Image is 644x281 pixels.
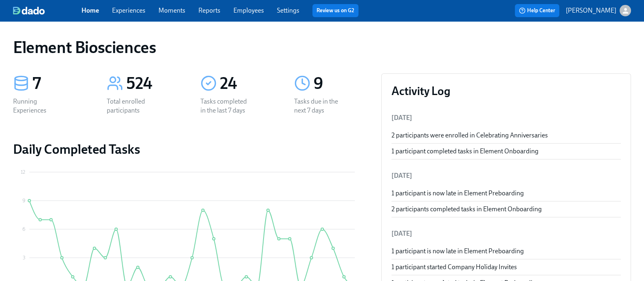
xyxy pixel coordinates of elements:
a: Reports [198,7,220,14]
tspan: 3 [23,255,25,261]
tspan: 9 [22,198,25,204]
h1: Element Biosciences [13,38,156,57]
div: 7 [33,73,87,94]
div: 1 participant started Company Holiday Invites [391,263,621,272]
tspan: 12 [21,169,25,175]
button: Help Center [515,4,559,17]
a: Review us on G2 [317,7,354,15]
li: [DATE] [391,224,621,243]
tspan: 6 [22,226,25,232]
div: Tasks completed in the last 7 days [200,97,253,115]
a: Moments [158,7,185,14]
div: 2 participants completed tasks in Element Onboarding [391,205,621,214]
div: 9 [314,73,368,94]
div: 1 participant completed tasks in Element Onboarding [391,147,621,156]
div: 2 participants were enrolled in Celebrating Anniversaries [391,131,621,140]
span: Help Center [519,7,555,15]
a: Employees [233,7,264,14]
div: 24 [220,73,275,94]
h3: Activity Log [391,84,621,98]
h2: Daily Completed Tasks [13,141,368,157]
div: 1 participant is now late in Element Preboarding [391,189,621,198]
img: dado [13,7,45,15]
li: [DATE] [391,108,621,128]
a: dado [13,7,81,15]
li: [DATE] [391,166,621,186]
button: [PERSON_NAME] [566,5,631,16]
button: Review us on G2 [312,4,358,17]
a: Experiences [112,7,145,14]
div: Running Experiences [13,97,65,115]
a: Settings [277,7,299,14]
a: Home [81,7,99,14]
div: Tasks due in the next 7 days [294,97,346,115]
p: [PERSON_NAME] [566,6,616,15]
div: Total enrolled participants [107,97,159,115]
div: 1 participant is now late in Element Preboarding [391,247,621,256]
div: 524 [126,73,181,94]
